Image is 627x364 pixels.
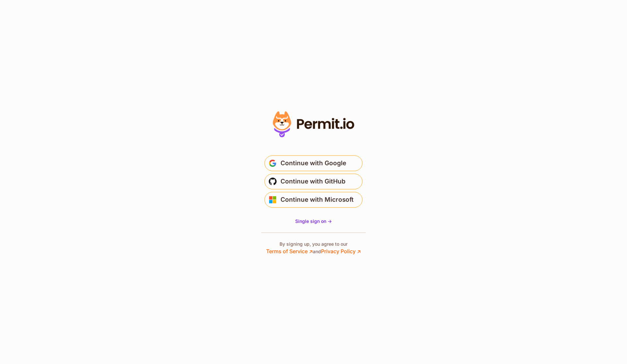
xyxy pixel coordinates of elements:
[281,195,354,205] span: Continue with Microsoft
[265,155,362,171] button: Continue with Google
[295,218,332,225] a: Single sign on ->
[321,248,361,255] a: Privacy Policy ↗
[266,248,313,255] a: Terms of Service ↗
[281,158,346,168] span: Continue with Google
[281,176,346,187] span: Continue with GitHub
[265,192,362,208] button: Continue with Microsoft
[265,174,362,189] button: Continue with GitHub
[266,241,361,255] p: By signing up, you agree to our and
